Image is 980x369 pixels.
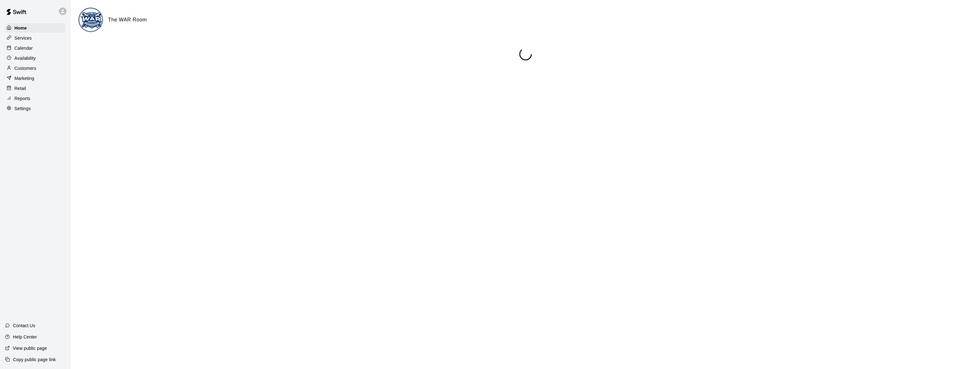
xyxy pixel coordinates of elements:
p: Contact Us [13,322,35,329]
p: Services [14,35,32,41]
p: Calendar [14,45,33,51]
img: The WAR Room logo [79,8,103,32]
a: Availability [5,53,66,63]
p: Settings [14,105,31,112]
a: Reports [5,94,66,103]
p: Copy public page link [13,356,56,363]
p: Retail [14,85,26,92]
h6: The WAR Room [108,16,147,24]
a: Services [5,33,66,43]
p: Marketing [14,75,34,81]
a: Calendar [5,43,66,53]
a: Retail [5,84,66,93]
p: Home [14,25,27,31]
a: Marketing [5,74,66,83]
p: Availability [14,55,36,61]
a: Customers [5,64,66,73]
a: Home [5,23,66,33]
p: Customers [14,65,36,71]
a: Settings [5,104,66,113]
p: Help Center [13,334,37,340]
p: View public page [13,345,47,351]
p: Reports [14,95,30,102]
